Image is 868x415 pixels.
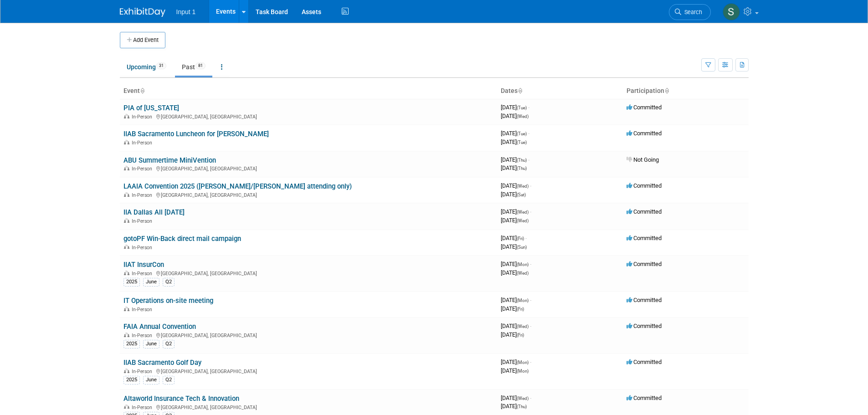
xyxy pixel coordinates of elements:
[156,62,166,69] span: 31
[501,243,527,250] span: [DATE]
[501,269,529,276] span: [DATE]
[124,271,129,275] img: In-Person Event
[723,3,740,20] img: Susan Stout
[501,367,529,374] span: [DATE]
[132,405,155,410] span: In-Person
[123,269,493,277] div: [GEOGRAPHIC_DATA], [GEOGRAPHIC_DATA]
[517,166,527,171] span: (Thu)
[132,114,155,120] span: In-Person
[517,333,524,338] span: (Fri)
[501,191,526,198] span: [DATE]
[501,138,527,145] span: [DATE]
[132,218,155,224] span: In-Person
[517,140,527,145] span: (Tue)
[123,113,493,120] div: [GEOGRAPHIC_DATA], [GEOGRAPHIC_DATA]
[123,130,269,138] a: IIAB Sacramento Luncheon for [PERSON_NAME]
[517,307,524,312] span: (Fri)
[627,104,662,111] span: Committed
[627,235,662,241] span: Committed
[132,192,155,198] span: In-Person
[132,369,155,374] span: In-Person
[501,235,527,241] span: [DATE]
[124,245,129,249] img: In-Person Event
[518,87,522,94] a: Sort by Start Date
[627,156,659,163] span: Not Going
[501,359,531,365] span: [DATE]
[517,114,529,119] span: (Wed)
[501,403,527,410] span: [DATE]
[517,262,529,267] span: (Mon)
[530,323,531,329] span: -
[517,236,524,241] span: (Fri)
[123,278,140,286] div: 2025
[501,208,531,215] span: [DATE]
[163,340,175,348] div: Q2
[123,261,164,269] a: IIAT InsurCon
[501,164,527,171] span: [DATE]
[123,297,213,305] a: IT Operations on-site meeting
[123,323,196,331] a: FAIA Annual Convention
[627,359,662,365] span: Committed
[517,298,529,303] span: (Mon)
[132,271,155,277] span: In-Person
[627,208,662,215] span: Committed
[123,359,201,367] a: IIAB Sacramento Golf Day
[124,218,129,223] img: In-Person Event
[120,8,165,17] img: ExhibitDay
[669,4,711,20] a: Search
[501,297,531,303] span: [DATE]
[501,395,531,401] span: [DATE]
[123,340,140,348] div: 2025
[517,369,529,374] span: (Mon)
[501,104,529,111] span: [DATE]
[528,156,529,163] span: -
[176,8,196,15] span: Input 1
[123,182,352,190] a: LAAIA Convention 2025 ([PERSON_NAME]/[PERSON_NAME] attending only)
[501,305,524,312] span: [DATE]
[501,331,524,338] span: [DATE]
[517,396,529,401] span: (Wed)
[163,278,175,286] div: Q2
[143,376,159,384] div: June
[132,245,155,251] span: In-Person
[517,158,527,163] span: (Thu)
[627,130,662,137] span: Committed
[528,104,529,111] span: -
[123,235,241,243] a: gotoPF Win-Back direct mail campaign
[530,182,531,189] span: -
[517,404,527,409] span: (Thu)
[517,210,529,215] span: (Wed)
[664,87,669,94] a: Sort by Participation Type
[528,130,529,137] span: -
[120,32,165,48] button: Add Event
[517,105,527,110] span: (Tue)
[627,261,662,267] span: Committed
[627,297,662,303] span: Committed
[497,83,623,99] th: Dates
[123,367,493,374] div: [GEOGRAPHIC_DATA], [GEOGRAPHIC_DATA]
[517,324,529,329] span: (Wed)
[623,83,749,99] th: Participation
[123,395,239,403] a: Altaworld Insurance Tech & Innovation
[517,131,527,136] span: (Tue)
[501,130,529,137] span: [DATE]
[124,166,129,170] img: In-Person Event
[517,218,529,223] span: (Wed)
[124,140,129,144] img: In-Person Event
[120,83,497,99] th: Event
[627,323,662,329] span: Committed
[195,62,205,69] span: 81
[530,395,531,401] span: -
[501,323,531,329] span: [DATE]
[132,333,155,338] span: In-Person
[517,360,529,365] span: (Mon)
[501,261,531,267] span: [DATE]
[501,182,531,189] span: [DATE]
[530,359,531,365] span: -
[501,113,529,119] span: [DATE]
[123,403,493,410] div: [GEOGRAPHIC_DATA], [GEOGRAPHIC_DATA]
[124,333,129,337] img: In-Person Event
[120,58,173,76] a: Upcoming31
[501,156,529,163] span: [DATE]
[163,376,175,384] div: Q2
